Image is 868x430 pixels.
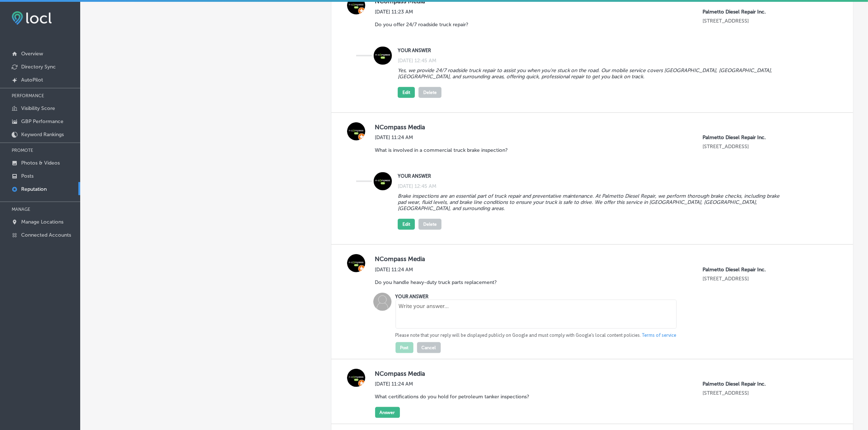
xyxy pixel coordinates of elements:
label: [DATE] 12:45 AM [398,183,436,189]
p: Keyword Rankings [21,131,64,138]
p: Visibility Score [21,105,55,111]
label: [DATE] 11:23 AM [375,9,474,15]
p: Please note that your reply will be displayed publicly on Google and must comply with Google's lo... [396,332,677,339]
p: What is involved in a commercial truck brake inspection? [375,147,508,153]
p: Reputation [21,186,47,192]
label: [DATE] 11:24 AM [375,134,514,141]
p: Directory Sync [21,64,56,70]
label: [DATE] 11:24 AM [375,267,503,273]
p: Connected Accounts [21,232,71,238]
p: Palmetto Diesel Repair Inc. [703,9,790,15]
p: 1228 Edgefield Rd [703,143,790,150]
label: [DATE] 12:45 AM [398,58,436,64]
button: Post [396,342,413,353]
label: NCompass Media [375,255,836,263]
p: GBP Performance [21,118,63,125]
button: Edit [398,219,415,230]
a: Terms of service [642,332,677,339]
p: AutoPilot [21,77,43,83]
img: fda3e92497d09a02dc62c9cd864e3231.png [12,11,52,25]
p: Palmetto Diesel Repair Inc. [703,134,790,141]
label: YOUR ANSWER [396,294,429,299]
p: Posts [21,173,34,179]
p: Photos & Videos [21,160,60,166]
p: 1228 Edgefield Rd [703,18,790,24]
label: NCompass Media [375,370,836,378]
p: Overview [21,51,43,57]
button: Delete [419,219,441,230]
label: [DATE] 11:24 AM [375,381,535,387]
label: YOUR ANSWER [398,48,787,53]
button: Cancel [417,342,441,353]
button: Answer [375,407,400,418]
p: Do you handle heavy-duty truck parts replacement? [375,279,497,285]
button: Delete [419,87,441,98]
p: Palmetto Diesel Repair Inc. [703,267,790,273]
p: Palmetto Diesel Repair Inc. [703,381,790,387]
p: 1228 Edgefield Rd [703,390,790,396]
p: 1228 Edgefield Rd [703,276,790,282]
p: Manage Locations [21,219,63,225]
p: What certifications do you hold for petroleum tanker inspections? [375,394,530,400]
p: Do you offer 24/7 roadside truck repair? [375,21,469,28]
p: Brake inspections are an essential part of truck repair and preventative maintenance. At Palmetto... [398,193,787,212]
label: NCompass Media [375,123,836,131]
button: Edit [398,87,415,98]
p: Yes, we provide 24/7 roadside truck repair to assist you when you’re stuck on the road. Our mobil... [398,67,787,80]
label: YOUR ANSWER [398,173,787,179]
